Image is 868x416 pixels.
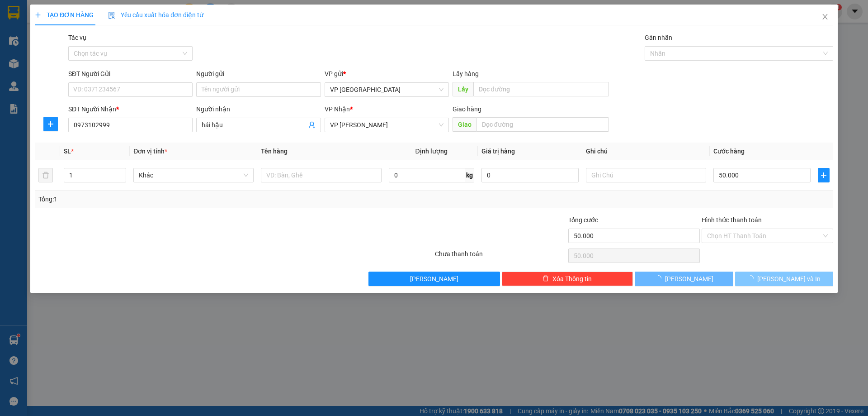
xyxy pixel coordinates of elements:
div: Tổng: 1 [38,194,335,204]
span: VP [GEOGRAPHIC_DATA] [73,9,132,23]
img: icon [108,12,115,19]
button: deleteXóa Thông tin [502,272,633,286]
span: [PERSON_NAME] và In [757,274,821,284]
span: plus [35,12,41,18]
span: close [821,13,829,20]
button: plus [43,117,58,131]
span: Người gửi: [4,47,28,53]
button: [PERSON_NAME] [635,272,733,286]
div: SĐT Người Gửi [68,69,193,79]
th: Ghi chú [582,143,710,160]
input: Dọc đường [473,82,609,96]
span: [PERSON_NAME] [665,274,713,284]
span: VP Nhận [325,105,350,113]
span: 0943559551 [91,24,132,33]
div: SĐT Người Nhận [68,104,193,114]
span: Xóa Thông tin [552,274,592,284]
span: 0967055545 [4,53,53,63]
span: Khác [139,168,248,182]
span: Tên hàng [261,148,288,155]
span: TẠO ĐƠN HÀNG [35,11,94,19]
button: [PERSON_NAME] [368,272,500,286]
label: Hình thức thanh toán [702,216,762,224]
span: plus [44,120,57,128]
span: Yêu cầu xuất hóa đơn điện tử [108,11,203,19]
label: Gán nhãn [645,34,672,41]
div: VP gửi [325,69,449,79]
span: user-add [308,121,316,129]
span: delete [542,275,549,282]
span: VP MỘC CHÂU [330,118,443,132]
input: Dọc đường [476,117,609,132]
span: kg [465,168,474,182]
div: Chưa thanh toán [434,249,567,265]
button: [PERSON_NAME] và In [735,272,833,286]
span: Đơn vị tính [133,148,167,155]
button: Close [812,5,838,30]
button: plus [818,168,830,182]
input: VD: Bàn, Ghế [261,168,381,182]
span: Người nhận: [4,62,32,68]
div: Người nhận [196,104,321,114]
span: Định lượng [415,148,448,155]
span: Lấy [453,82,473,96]
div: Người gửi [196,69,321,79]
input: 0 [481,168,579,182]
span: plus [818,172,829,179]
span: loading [747,275,757,282]
span: HAIVAN [22,5,53,14]
span: Lấy hàng [453,70,479,77]
label: Tác vụ [68,34,86,41]
span: VP HÀ NỘI [330,83,443,96]
span: [PERSON_NAME] [410,274,458,284]
em: Logistics [23,28,52,36]
span: XUANTRANG [11,16,64,26]
span: Tổng cước [568,216,598,224]
input: Ghi Chú [586,168,706,182]
span: Giá trị hàng [481,148,515,155]
span: Cước hàng [713,148,745,155]
span: loading [655,275,665,282]
span: Giao [453,117,476,132]
span: SL [64,148,71,155]
span: Giao hàng [453,105,481,113]
button: delete [38,168,53,182]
